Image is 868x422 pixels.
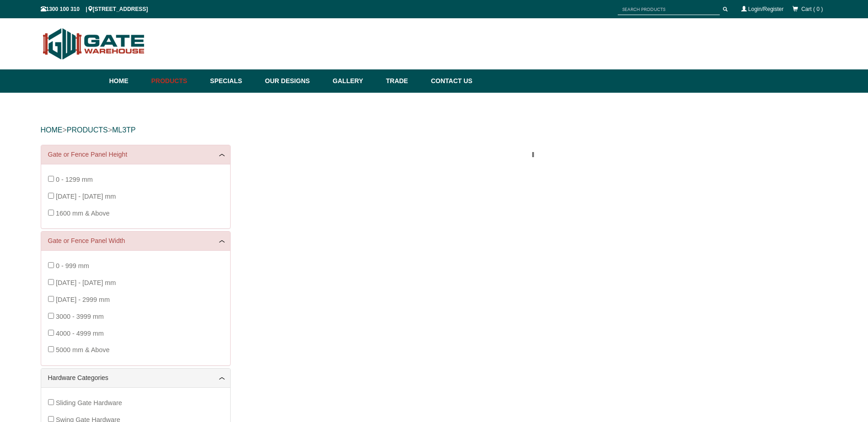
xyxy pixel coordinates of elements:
[56,193,116,200] span: [DATE] - [DATE] mm
[56,210,110,217] span: 1600 mm & Above
[67,126,108,134] a: PRODUCTS
[426,69,473,93] a: Contact Us
[41,126,63,134] a: HOME
[618,4,720,15] input: SEARCH PRODUCTS
[56,330,104,337] span: 4000 - 4999 mm
[41,23,147,65] img: Gate Warehouse
[205,69,260,93] a: Specials
[112,126,136,134] a: ML3TP
[48,150,223,159] a: Gate or Fence Panel Height
[532,152,539,157] img: please_wait.gif
[56,399,122,406] span: Sliding Gate Hardware
[328,69,381,93] a: Gallery
[56,296,110,303] span: [DATE] - 2999 mm
[381,69,426,93] a: Trade
[748,6,783,12] a: Login/Register
[56,262,89,269] span: 0 - 999 mm
[48,373,223,383] a: Hardware Categories
[109,69,147,93] a: Home
[48,236,223,246] a: Gate or Fence Panel Width
[56,313,104,320] span: 3000 - 3999 mm
[260,69,328,93] a: Our Designs
[147,69,206,93] a: Products
[41,116,828,145] div: > >
[56,176,93,183] span: 0 - 1299 mm
[56,279,116,286] span: [DATE] - [DATE] mm
[801,6,823,12] span: Cart ( 0 )
[41,6,148,12] span: 1300 100 310 | [STREET_ADDRESS]
[56,346,110,353] span: 5000 mm & Above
